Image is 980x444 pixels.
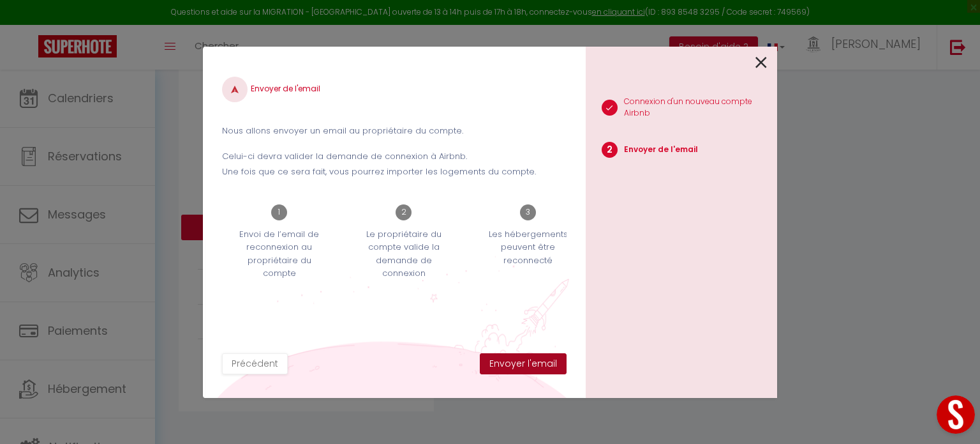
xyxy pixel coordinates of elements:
[222,353,288,375] button: Précédent
[222,165,567,178] p: Une fois que ce sera fait, vous pourrez importer les logements du compte.
[624,144,698,156] p: Envoyer de l'email
[926,390,980,444] iframe: LiveChat chat widget
[230,228,329,280] p: Envoi de l’email de reconnexion au propriétaire du compte
[396,204,412,220] span: 2
[271,204,287,220] span: 1
[624,96,778,120] p: Connexion d'un nouveau compte Airbnb
[222,77,567,102] h4: Envoyer de l'email
[480,353,567,375] button: Envoyer l'email
[355,228,453,280] p: Le propriétaire du compte valide la demande de connexion
[479,228,577,267] p: Les hébergements peuvent être reconnecté
[222,150,567,163] p: Celui-ci devra valider la demande de connexion à Airbnb.
[602,142,618,158] span: 2
[222,125,567,137] p: Nous allons envoyer un email au propriétaire du compte.
[520,204,536,220] span: 3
